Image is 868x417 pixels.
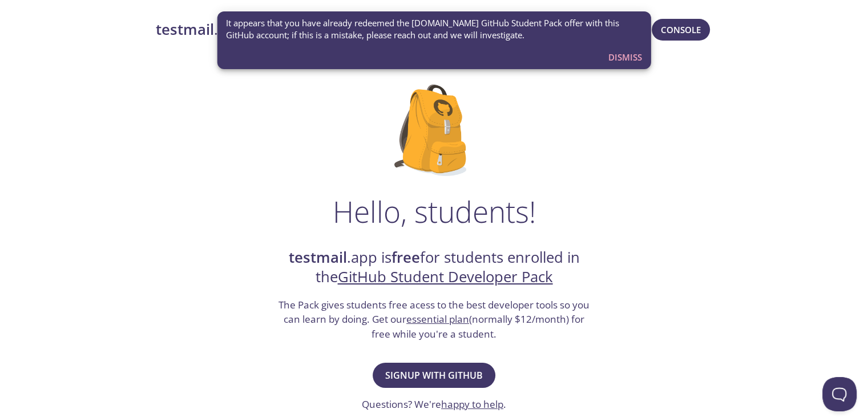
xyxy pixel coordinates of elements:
[226,17,642,42] span: It appears that you have already redeemed the [DOMAIN_NAME] GitHub Student Pack offer with this G...
[385,367,483,383] span: Signup with GitHub
[156,19,214,39] strong: testmail
[661,22,701,37] span: Console
[652,19,710,41] button: Console
[394,85,474,176] img: github-student-backpack.png
[604,46,647,68] button: Dismiss
[822,377,857,411] iframe: Help Scout Beacon - Open
[406,312,469,326] a: essential plan
[156,20,470,39] a: testmail.app
[277,248,591,287] h2: .app is for students enrolled in the
[289,247,347,267] strong: testmail
[441,398,503,411] a: happy to help
[277,298,591,342] h3: The Pack gives students free acess to the best developer tools so you can learn by doing. Get our...
[333,194,536,228] h1: Hello, students!
[338,267,553,287] a: GitHub Student Developer Pack
[362,397,506,412] h3: Questions? We're .
[608,50,642,65] span: Dismiss
[373,363,495,388] button: Signup with GitHub
[391,247,420,267] strong: free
